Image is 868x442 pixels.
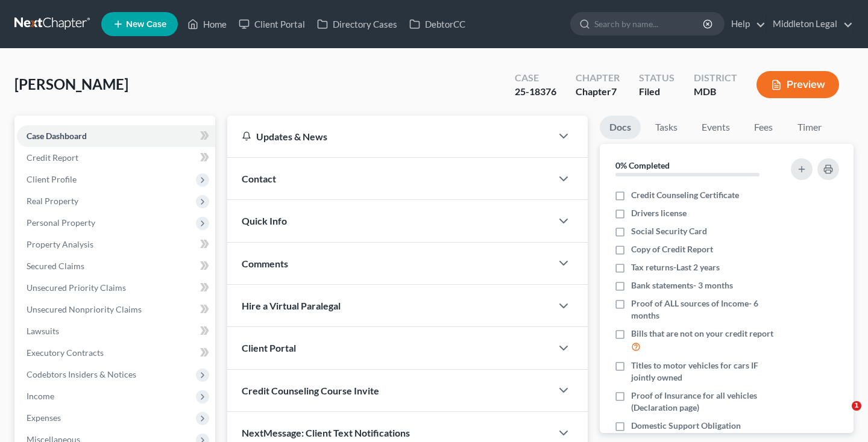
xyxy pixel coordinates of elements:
span: Credit Report [27,152,78,163]
span: Expenses [27,412,61,423]
span: Case Dashboard [27,131,87,141]
a: Secured Claims [17,255,215,277]
span: Client Profile [27,174,77,184]
div: Chapter [576,85,620,99]
span: Comments [242,258,288,269]
div: Filed [639,85,675,99]
span: Tax returns-Last 2 years [631,261,720,273]
a: Lawsuits [17,320,215,342]
span: Contact [242,173,276,184]
div: Updates & News [242,130,537,143]
span: Copy of Credit Report [631,243,713,255]
span: Bank statements- 3 months [631,279,733,291]
a: Directory Cases [311,13,403,35]
span: Income [27,391,54,401]
span: [PERSON_NAME] [14,75,128,93]
span: Social Security Card [631,225,707,237]
iframe: Intercom live chat [827,401,856,430]
span: Secured Claims [27,261,84,271]
span: Lawsuits [27,326,59,336]
span: Drivers license [631,207,687,219]
div: Status [639,71,675,85]
span: New Case [126,20,166,29]
span: Proof of Insurance for all vehicles (Declaration page) [631,390,780,414]
div: MDB [694,85,737,99]
a: Property Analysis [17,234,215,255]
span: Quick Info [242,215,287,226]
span: Codebtors Insiders & Notices [27,369,136,379]
span: Personal Property [27,217,95,228]
a: Unsecured Nonpriority Claims [17,299,215,320]
span: Real Property [27,196,78,206]
span: Titles to motor vehicles for cars IF jointly owned [631,360,780,384]
a: Fees [744,116,783,139]
span: Client Portal [242,342,296,353]
a: Docs [600,116,641,139]
a: Client Portal [233,13,311,35]
a: Middleton Legal [767,13,853,35]
span: Hire a Virtual Paralegal [242,300,341,311]
a: Timer [788,116,831,139]
span: 1 [852,401,861,411]
div: 25-18376 [515,85,556,99]
a: Tasks [646,116,687,139]
a: Home [181,13,233,35]
strong: 0% Completed [615,160,670,170]
span: Credit Counseling Course Invite [242,385,379,396]
a: Executory Contracts [17,342,215,364]
span: 7 [611,86,617,97]
a: Credit Report [17,147,215,169]
button: Preview [756,71,839,98]
a: DebtorCC [403,13,471,35]
a: Help [725,13,766,35]
span: Executory Contracts [27,347,104,358]
a: Events [692,116,740,139]
input: Search by name... [594,13,705,35]
a: Unsecured Priority Claims [17,277,215,299]
span: Property Analysis [27,239,93,249]
div: Case [515,71,556,85]
span: NextMessage: Client Text Notifications [242,427,410,438]
a: Case Dashboard [17,125,215,147]
span: Unsecured Nonpriority Claims [27,304,142,314]
span: Credit Counseling Certificate [631,189,739,201]
div: District [694,71,737,85]
span: Bills that are not on your credit report [631,328,773,340]
div: Chapter [576,71,620,85]
span: Proof of ALL sources of Income- 6 months [631,297,780,322]
span: Unsecured Priority Claims [27,282,126,293]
